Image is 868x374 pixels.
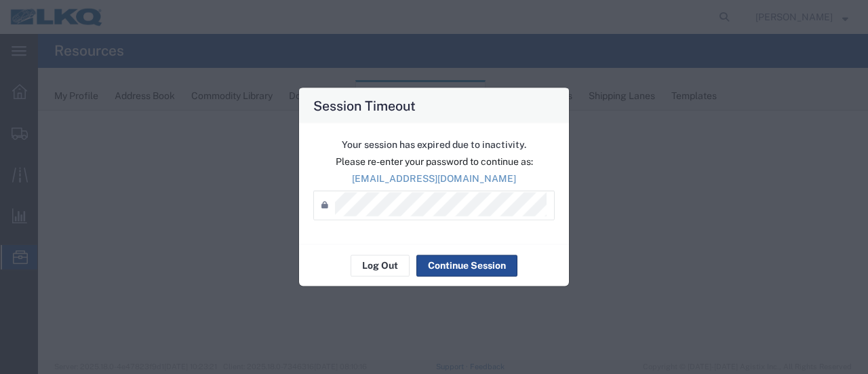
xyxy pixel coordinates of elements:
[416,255,517,276] button: Continue Session
[313,154,555,168] p: Please re-enter your password to continue as:
[313,137,555,151] p: Your session has expired due to inactivity.
[313,95,416,115] h4: Session Timeout
[351,255,410,276] button: Log Out
[313,171,555,185] p: [EMAIL_ADDRESS][DOMAIN_NAME]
